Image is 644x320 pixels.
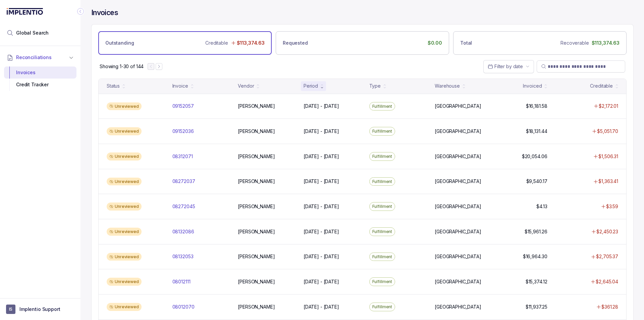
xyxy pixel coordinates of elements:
div: Vendor [238,83,254,89]
p: [GEOGRAPHIC_DATA] [435,128,481,135]
p: Fulfillment [372,103,392,110]
p: 08132086 [172,228,194,235]
p: Fulfillment [372,178,392,185]
p: [PERSON_NAME] [238,253,275,260]
p: 08272037 [172,178,195,185]
p: $113,374.63 [237,40,265,46]
div: Unreviewed [107,303,142,311]
div: Invoices [9,66,71,79]
p: $361.28 [601,304,618,310]
p: [PERSON_NAME] [238,178,275,185]
p: [DATE] - [DATE] [304,128,339,135]
p: $20,054.06 [522,153,547,160]
p: [DATE] - [DATE] [304,253,339,260]
button: Reconciliations [4,50,76,65]
div: Reconciliations [4,65,76,92]
p: $113,374.63 [592,40,620,46]
div: Unreviewed [107,253,142,261]
p: $2,450.23 [596,228,618,235]
p: [PERSON_NAME] [238,278,275,285]
p: Recoverable [560,40,589,46]
p: Fulfillment [372,128,392,135]
p: $3.59 [606,203,618,210]
p: Creditable [205,40,228,46]
p: $0.00 [428,40,442,46]
p: [PERSON_NAME] [238,103,275,109]
p: [GEOGRAPHIC_DATA] [435,178,481,185]
p: [PERSON_NAME] [238,153,275,160]
p: [PERSON_NAME] [238,228,275,235]
p: $16,964.30 [523,253,547,260]
p: 08132053 [172,253,194,260]
div: Collapse Icon [76,7,85,15]
span: Global Search [16,30,49,36]
span: User initials [6,305,15,314]
p: [GEOGRAPHIC_DATA] [435,153,481,160]
p: [PERSON_NAME] [238,203,275,210]
p: $15,374.12 [526,278,547,285]
div: Status [107,83,120,89]
div: Invoice [172,83,188,89]
p: Implentio Support [19,306,60,313]
div: Creditable [590,83,613,89]
p: [PERSON_NAME] [238,304,275,310]
div: Warehouse [435,83,460,89]
div: Unreviewed [107,178,142,186]
button: Date Range Picker [483,60,534,73]
p: $2,705.37 [596,253,618,260]
p: [PERSON_NAME] [238,128,275,135]
p: [DATE] - [DATE] [304,228,339,235]
span: Reconciliations [16,54,52,61]
div: Credit Tracker [9,79,71,91]
p: [DATE] - [DATE] [304,278,339,285]
p: 09152057 [172,103,194,109]
search: Date Range Picker [488,63,523,70]
p: [DATE] - [DATE] [304,103,339,109]
p: $2,172.01 [599,103,618,109]
button: User initialsImplentio Support [6,305,74,314]
h4: Invoices [91,8,118,17]
p: 08272045 [172,203,195,210]
p: $9,540.17 [526,178,547,185]
div: Unreviewed [107,202,142,211]
p: Fulfillment [372,254,392,260]
p: [DATE] - [DATE] [304,304,339,310]
p: 08012111 [172,278,191,285]
p: $1,363.41 [598,178,618,185]
p: 08012070 [172,304,195,310]
p: [GEOGRAPHIC_DATA] [435,253,481,260]
div: Unreviewed [107,127,142,135]
div: Type [369,83,381,89]
p: [GEOGRAPHIC_DATA] [435,228,481,235]
p: Fulfillment [372,203,392,210]
p: $11,937.25 [526,304,547,310]
div: Period [304,83,318,89]
p: [GEOGRAPHIC_DATA] [435,278,481,285]
p: 08312071 [172,153,193,160]
p: Requested [283,40,308,46]
p: $2,645.04 [596,278,618,285]
div: Unreviewed [107,102,142,110]
p: Fulfillment [372,278,392,285]
div: Unreviewed [107,152,142,161]
p: [DATE] - [DATE] [304,203,339,210]
div: Unreviewed [107,228,142,236]
p: [GEOGRAPHIC_DATA] [435,203,481,210]
p: $4.13 [536,203,547,210]
p: $5,051.70 [597,128,618,135]
p: [DATE] - [DATE] [304,153,339,160]
p: [DATE] - [DATE] [304,178,339,185]
p: $16,181.58 [526,103,547,109]
div: Unreviewed [107,278,142,286]
p: Fulfillment [372,153,392,160]
div: Invoiced [523,83,542,89]
p: Showing 1-30 of 144 [100,63,144,70]
p: $15,961.26 [525,228,547,235]
p: Total [460,40,472,46]
div: Remaining page entries [100,63,144,70]
p: 09152036 [172,128,194,135]
p: [GEOGRAPHIC_DATA] [435,103,481,109]
p: $1,506.31 [598,153,618,160]
p: [GEOGRAPHIC_DATA] [435,304,481,310]
p: Fulfillment [372,304,392,310]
